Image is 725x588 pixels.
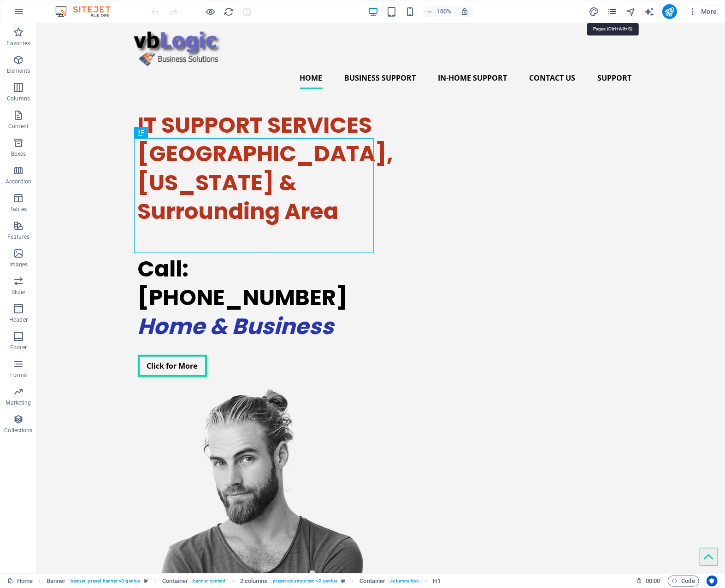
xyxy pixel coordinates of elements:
p: Forms [10,371,27,379]
span: . preset-columns-two-v2-genius [271,576,338,587]
button: pages [607,6,618,17]
p: Boxes [11,150,26,158]
p: Content [8,123,29,130]
span: Click to select. Double-click to edit [360,576,386,587]
button: Usercentrics [707,576,718,587]
i: This element is a customizable preset [144,578,148,583]
span: Click to select. Double-click to edit [240,576,268,587]
i: AI Writer [644,6,654,17]
span: . columns-box [389,576,418,587]
button: navigator [625,6,637,17]
span: . banner .preset-banner-v3-genius [69,576,140,587]
h6: 100% [436,6,451,17]
button: publish [662,4,677,19]
p: Features [7,233,29,241]
i: Reload page [224,6,235,17]
button: More [684,4,721,19]
i: On resize automatically adjust zoom level to fit chosen device. [460,7,469,16]
p: Columns [7,95,30,102]
a: Click to cancel selection. Double-click to open Pages [7,576,33,587]
button: design [589,6,600,17]
p: Images [9,261,28,268]
p: Footer [10,344,27,351]
p: Elements [7,67,30,75]
button: Click here to leave preview mode and continue editing [205,6,216,17]
span: Code [672,576,695,587]
p: Header [9,316,28,323]
nav: breadcrumb [47,576,441,587]
span: Click to select. Double-click to edit [47,576,66,587]
p: Tables [10,206,27,213]
span: . banner-content [192,576,225,587]
i: Design (Ctrl+Alt+Y) [589,6,599,17]
p: Favorites [6,40,30,47]
span: : [652,577,654,584]
i: Navigator [625,6,636,17]
p: Accordion [6,178,31,185]
img: Editor Logo [53,6,122,17]
p: Marketing [6,399,31,406]
span: More [688,7,717,16]
span: Click to select. Double-click to edit [162,576,188,587]
button: reload [224,6,235,17]
button: text_generator [644,6,655,17]
i: This element is a customizable preset [341,578,345,583]
h6: Session time [636,576,660,587]
p: Collections [4,427,32,434]
button: Code [668,576,699,587]
button: 100% [423,6,455,17]
span: 00 00 [646,576,660,587]
p: Slider [12,288,26,296]
i: Publish [664,6,675,17]
span: Click to select. Double-click to edit [433,576,441,587]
